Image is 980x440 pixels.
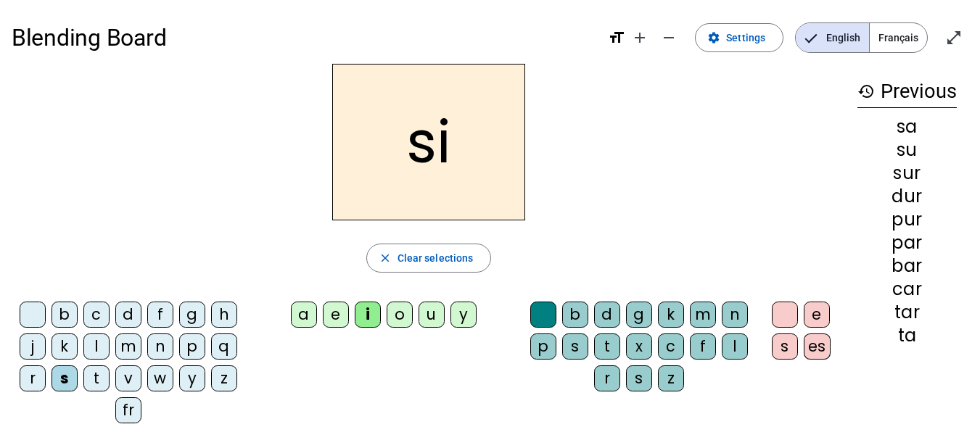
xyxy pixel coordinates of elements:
[857,304,957,321] div: tar
[179,302,205,328] div: g
[20,365,46,391] div: r
[795,22,928,53] mat-button-toggle-group: Language selection
[355,302,381,328] div: i
[450,302,477,328] div: y
[660,29,678,46] mat-icon: remove
[626,333,652,360] div: x
[695,23,783,52] button: Settings
[179,365,205,391] div: y
[658,302,684,328] div: k
[722,302,748,328] div: n
[387,302,413,328] div: o
[419,302,445,328] div: u
[772,333,798,360] div: s
[796,23,869,52] span: English
[857,234,957,252] div: par
[631,29,648,46] mat-icon: add
[870,23,927,52] span: Français
[211,365,237,391] div: z
[115,333,141,360] div: m
[530,333,556,360] div: p
[857,118,957,136] div: sa
[625,23,654,52] button: Increase font size
[658,365,684,391] div: z
[12,14,596,61] h1: Blending Board
[857,141,957,159] div: su
[626,365,652,391] div: s
[115,397,141,423] div: fr
[857,83,875,100] mat-icon: history
[654,23,683,52] button: Decrease font size
[83,302,110,328] div: c
[366,244,492,273] button: Clear selections
[291,302,317,328] div: a
[726,29,765,46] span: Settings
[147,365,173,391] div: w
[83,333,110,360] div: l
[857,327,957,344] div: ta
[690,302,716,328] div: m
[332,64,525,220] h2: si
[594,302,620,328] div: d
[857,211,957,228] div: pur
[115,365,141,391] div: v
[594,365,620,391] div: r
[857,165,957,182] div: sur
[52,302,78,328] div: b
[658,333,684,360] div: c
[179,333,205,360] div: p
[857,188,957,205] div: dur
[83,365,110,391] div: t
[211,333,237,360] div: q
[52,333,78,360] div: k
[594,333,620,360] div: t
[147,302,173,328] div: f
[804,302,830,328] div: e
[857,75,957,108] h3: Previous
[562,302,588,328] div: b
[939,23,968,52] button: Enter full screen
[857,281,957,298] div: car
[690,333,716,360] div: f
[398,249,474,267] span: Clear selections
[52,365,78,391] div: s
[804,333,831,360] div: es
[147,333,173,360] div: n
[562,333,588,360] div: s
[857,257,957,275] div: bar
[608,29,625,46] mat-icon: format_size
[945,29,963,46] mat-icon: open_in_full
[323,302,349,328] div: e
[115,302,141,328] div: d
[707,31,720,44] mat-icon: settings
[626,302,652,328] div: g
[379,252,392,265] mat-icon: close
[211,302,237,328] div: h
[20,333,46,360] div: j
[722,333,748,360] div: l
